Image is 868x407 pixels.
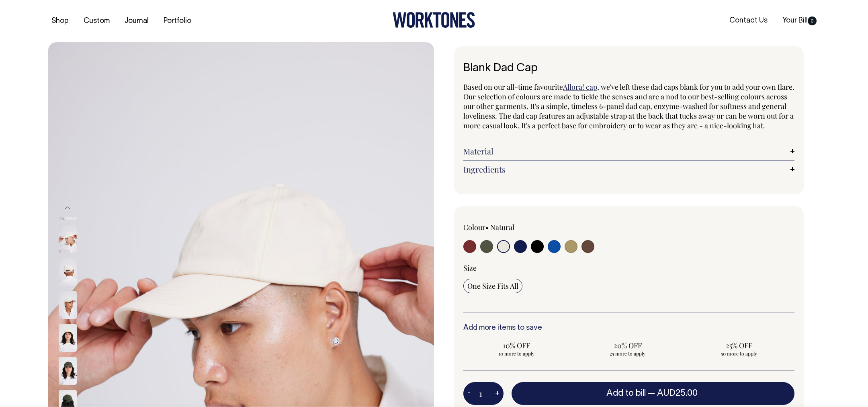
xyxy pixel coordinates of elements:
div: Colour [463,222,596,232]
span: Add to bill [606,389,646,397]
a: Journal [121,14,152,28]
img: natural [59,225,77,253]
a: Your Bill0 [779,14,820,27]
h1: Blank Dad Cap [463,62,794,75]
button: - [463,386,475,402]
span: Based on our all-time favourite [463,82,563,92]
input: One Size Fits All [463,279,522,293]
h6: Add more items to save [463,324,794,332]
input: 10% OFF 10 more to apply [463,338,570,359]
button: + [491,386,504,402]
span: — [648,389,700,397]
a: Contact Us [726,14,771,27]
span: , we've left these dad caps blank for you to add your own flare. Our selection of colours are mad... [463,82,794,130]
a: Portfolio [160,14,194,28]
input: 20% OFF 25 more to apply [575,338,681,359]
div: Size [463,263,794,273]
button: Add to bill —AUD25.00 [512,382,794,405]
img: natural [59,324,77,352]
span: AUD25.00 [657,389,698,397]
a: Shop [48,14,72,28]
span: 25 more to apply [579,350,677,357]
a: Custom [80,14,113,28]
span: 50 more to apply [690,350,788,357]
span: One Size Fits All [467,281,518,291]
span: 10% OFF [467,341,566,350]
span: 25% OFF [690,341,788,350]
button: Previous [61,199,74,217]
img: natural [59,258,77,286]
span: 20% OFF [579,341,677,350]
span: 0 [808,16,817,25]
img: natural [59,291,77,319]
a: Ingredients [463,164,794,174]
img: olive [59,357,77,385]
label: Natural [490,222,514,232]
span: 10 more to apply [467,350,566,357]
a: Material [463,146,794,156]
span: • [485,222,489,232]
input: 25% OFF 50 more to apply [686,338,792,359]
a: Allora! cap [563,82,597,92]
